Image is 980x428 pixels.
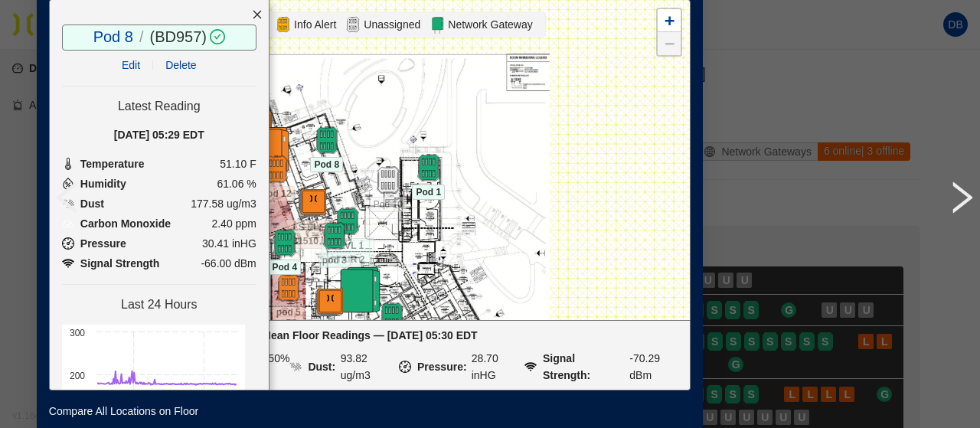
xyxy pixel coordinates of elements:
[49,179,86,216] span: left
[62,178,74,190] img: Humidity
[250,155,303,183] div: Pod 12
[276,15,291,34] img: Alert
[263,155,290,183] img: pod-offline.df94d192.svg
[165,57,196,74] span: Delete
[300,126,354,154] div: Pod 8
[374,166,402,194] img: pod-unassigned.895f376b.svg
[286,220,339,249] span: LS ELEC B1510 LD
[62,175,256,192] li: 61.06 %
[299,189,326,217] img: leak-pod-offline.5bc6877b.svg
[334,207,361,235] img: pod-online.97050380.svg
[361,166,415,194] div: Pod 10
[370,197,407,212] span: Pod 10
[80,195,104,212] span: Dust
[402,154,456,181] div: Pod 1
[80,255,159,272] span: Signal Strength
[80,215,171,232] span: Carbon Monoxide
[252,9,263,20] span: close
[943,179,980,216] span: right
[361,16,423,33] span: Unassigned
[415,154,443,181] img: pod-online.97050380.svg
[62,155,256,172] li: 51.10 F
[399,361,411,373] img: PRESSURE
[289,350,399,384] li: 93.82 ug/m3
[62,217,74,230] img: Carbon Monoxide
[271,229,299,256] img: pod-online.97050380.svg
[310,157,343,172] span: Pod 8
[321,222,348,250] img: pod-online.97050380.svg
[275,319,302,347] img: pod-online.97050380.svg
[70,371,85,381] text: 200
[658,9,681,32] a: Zoom in
[430,15,445,34] img: Network Gateway
[62,255,256,272] li: -66.00 dBm
[313,126,341,154] img: pod-online.97050380.svg
[149,28,207,45] span: ( BD957 )
[80,155,145,172] span: Temperature
[302,289,356,316] div: ELEC 1040 LD
[268,260,301,275] span: Pod 4
[289,361,302,373] img: DUST
[524,361,537,373] img: SIGNAL_RSSI
[62,235,256,252] li: 30.41 inHG
[80,235,126,252] span: Pressure
[302,319,356,348] span: ELEC 1040 LD
[62,297,256,312] h4: Last 24 Hours
[315,289,343,316] img: leak-pod-offline.5bc6877b.svg
[49,403,198,420] a: Compare All Locations on Floor
[332,266,385,320] img: Marker
[318,253,351,268] span: pod 3
[378,302,406,330] img: pod-online.97050380.svg
[399,350,524,384] li: 28.70 inHG
[345,15,361,34] img: Unassigned
[308,222,361,250] div: pod 3
[122,59,140,71] a: Edit
[257,186,295,201] span: Pod 12
[62,158,74,170] img: Temperature
[62,237,74,250] img: Pressure
[62,195,256,212] li: 177.58 ug/m3
[658,32,681,55] a: Zoom out
[321,207,374,235] div: S LVL 1 STAIR 2
[62,99,256,114] h4: Latest Reading
[207,29,225,44] span: check-circle
[93,28,133,45] a: Pod 8
[62,126,256,143] div: [DATE] 05:29 EDT
[291,16,339,33] span: Info Alert
[275,274,302,302] img: pod-offline.df94d192.svg
[262,274,315,302] div: pod 5
[62,215,256,232] li: 2.40 ppm
[273,305,305,320] span: pod 5
[445,16,535,33] span: Network Gateway
[543,350,623,384] div: Signal Strength:
[286,189,339,217] div: LS ELEC B1510 LD
[308,358,335,375] div: Dust:
[62,257,74,270] img: Pressure
[417,358,467,375] div: Pressure:
[258,229,312,256] div: Pod 4
[70,328,85,338] text: 300
[524,350,684,384] li: -70.29 dBm
[665,34,675,53] span: −
[412,185,445,200] span: Pod 1
[139,28,144,45] span: /
[665,11,675,30] span: +
[80,175,126,192] span: Humidity
[56,327,684,344] div: Mean Floor Readings — [DATE] 05:30 EDT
